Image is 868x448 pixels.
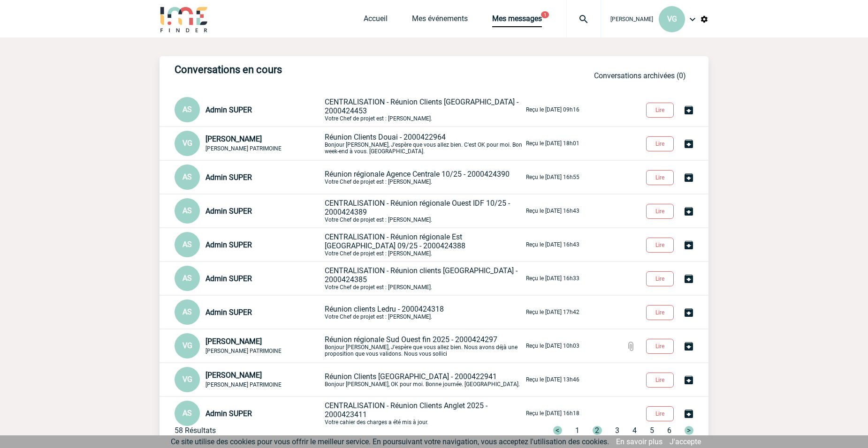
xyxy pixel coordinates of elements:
h3: Conversations en cours [175,64,456,75]
button: Lire [646,204,674,219]
button: Lire [646,339,674,354]
button: Lire [646,238,674,253]
a: Lire [639,375,683,384]
img: Archiver la conversation [683,374,694,386]
div: Conversation privée : Client - Agence [175,401,323,426]
span: CENTRALISATION - Réunion Clients [GEOGRAPHIC_DATA] - 2000424453 [325,97,518,115]
a: AS Admin SUPER CENTRALISATION - Réunion clients [GEOGRAPHIC_DATA] - 2000424385Votre Chef de proje... [175,273,579,282]
a: En savoir plus [616,437,662,446]
span: Réunion clients Ledru - 2000424318 [325,305,444,314]
span: [PERSON_NAME] [206,337,262,346]
p: Reçu le [DATE] 17h42 [526,309,579,315]
span: [PERSON_NAME] [610,16,653,22]
span: [PERSON_NAME] PATRIMOINE [206,348,282,354]
span: CENTRALISATION - Réunion clients [GEOGRAPHIC_DATA] - 2000424385 [325,266,518,284]
p: Votre Chef de projet est : [PERSON_NAME]. [325,199,524,223]
span: [PERSON_NAME] [206,371,262,380]
p: Bonjour [PERSON_NAME], OK pour moi. Bonne journée. [GEOGRAPHIC_DATA]. [325,372,524,388]
div: Conversation privée : Client - Agence [175,131,323,156]
img: Archiver la conversation [683,239,694,251]
a: Lire [639,240,683,249]
img: Archiver la conversation [683,206,694,217]
span: VG [183,375,192,384]
div: Conversation privée : Client - Agence [175,299,323,325]
img: IME-Finder [160,6,208,32]
span: AS [183,105,192,114]
a: Lire [639,206,683,215]
p: Reçu le [DATE] 10h03 [526,343,579,349]
p: Votre Chef de projet est : [PERSON_NAME]. [325,266,524,291]
p: Reçu le [DATE] 16h43 [526,208,579,214]
p: Reçu le [DATE] 13h46 [526,376,579,383]
span: 5 [650,426,654,435]
img: Archiver la conversation [683,307,694,318]
p: Votre Chef de projet est : [PERSON_NAME]. [325,305,524,320]
p: Reçu le [DATE] 09h16 [526,106,579,113]
span: > [685,426,693,435]
span: < [553,426,562,435]
a: AS Admin SUPER CENTRALISATION - Réunion Clients [GEOGRAPHIC_DATA] - 2000424453Votre Chef de proje... [175,105,579,113]
p: Reçu le [DATE] 18h01 [526,140,579,147]
div: Conversation privée : Client - Agence [175,232,323,257]
a: Lire [639,274,683,283]
span: [PERSON_NAME] PATRIMOINE [206,145,282,152]
span: Admin SUPER [206,105,252,114]
span: AS [183,206,192,215]
a: VG [PERSON_NAME] [PERSON_NAME] PATRIMOINE Réunion Clients [GEOGRAPHIC_DATA] - 2000422941Bonjour [... [175,374,579,383]
div: Conversation privée : Client - Agence [175,198,323,224]
a: VG [PERSON_NAME] [PERSON_NAME] PATRIMOINE Réunion Clients Douai - 2000422964Bonjour [PERSON_NAME]... [175,138,579,147]
span: Admin SUPER [206,173,252,182]
p: Votre Chef de projet est : [PERSON_NAME]. [325,232,524,257]
button: 1 [541,11,549,18]
a: Conversations archivées (0) [594,71,686,80]
a: Lire [639,409,683,418]
span: Réunion Clients Douai - 2000422964 [325,133,446,142]
p: Reçu le [DATE] 16h43 [526,241,579,248]
p: Votre cahier des charges a été mis à jour. [325,401,524,426]
span: VG [667,15,677,23]
div: Conversation privée : Client - Agence [175,164,323,190]
span: Réunion régionale Agence Centrale 10/25 - 2000424390 [325,170,510,179]
img: Archiver la conversation [683,341,694,352]
button: Lire [646,406,674,421]
span: CENTRALISATION - Réunion Clients Anglet 2025 - 2000423411 [325,401,487,419]
p: Reçu le [DATE] 16h33 [526,275,579,282]
span: AS [183,409,192,418]
a: Accueil [364,14,388,27]
span: Réunion Clients [GEOGRAPHIC_DATA] - 2000422941 [325,372,497,381]
img: Archiver la conversation [683,273,694,284]
p: Bonjour [PERSON_NAME], J'espère que vous allez bien. Nous avons déjà une proposition que vous val... [325,335,524,357]
p: Reçu le [DATE] 16h18 [526,410,579,417]
a: Mes événements [412,14,468,27]
p: Reçu le [DATE] 16h55 [526,174,579,180]
span: [PERSON_NAME] [206,134,262,143]
a: Lire [639,341,683,350]
div: Conversation privée : Client - Agence [175,333,323,358]
p: Votre Chef de projet est : [PERSON_NAME]. [325,170,524,185]
a: Lire [639,172,683,181]
span: AS [183,274,192,283]
span: VG [183,341,192,350]
a: AS Admin SUPER Réunion régionale Agence Centrale 10/25 - 2000424390Votre Chef de projet est : [PE... [175,172,579,181]
button: Lire [646,103,674,118]
span: CENTRALISATION - Réunion régionale Est [GEOGRAPHIC_DATA] 09/25 - 2000424388 [325,232,465,250]
img: Archiver la conversation [683,138,694,149]
span: VG [183,139,192,148]
a: Lire [639,105,683,114]
a: Lire [639,139,683,148]
button: Lire [646,136,674,151]
img: Archiver la conversation [683,408,694,419]
span: Admin SUPER [206,240,252,249]
span: CENTRALISATION - Réunion régionale Ouest IDF 10/25 - 2000424389 [325,199,510,217]
a: J'accepte [670,437,701,446]
button: Lire [646,170,674,185]
span: 2 [593,426,602,435]
span: 1 [575,426,579,435]
span: 3 [615,426,619,435]
a: AS Admin SUPER Réunion clients Ledru - 2000424318Votre Chef de projet est : [PERSON_NAME]. Reçu l... [175,307,579,316]
span: 6 [667,426,671,435]
span: Ce site utilise des cookies pour vous offrir le meilleur service. En poursuivant votre navigation... [171,437,609,446]
span: Admin SUPER [206,274,252,283]
div: Conversation privée : Client - Agence [175,367,323,392]
p: Votre Chef de projet est : [PERSON_NAME]. [325,97,524,122]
